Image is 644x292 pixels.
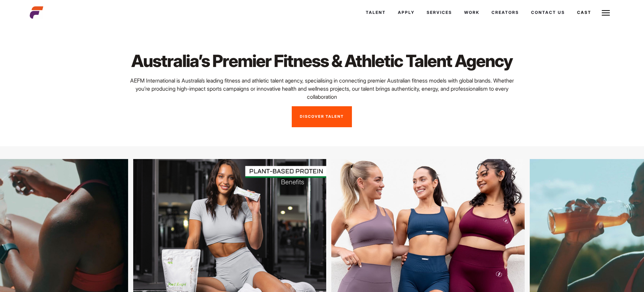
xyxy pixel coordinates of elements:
a: Apply [392,3,421,22]
img: Burger icon [602,9,610,17]
img: cropped-aefm-brand-fav-22-square.png [30,6,43,19]
a: Creators [485,3,525,22]
a: Work [458,3,485,22]
a: Talent [360,3,392,22]
a: Contact Us [525,3,571,22]
a: Cast [571,3,597,22]
h1: Australia’s Premier Fitness & Athletic Talent Agency [128,51,515,71]
p: AEFM International is Australia’s leading fitness and athletic talent agency, specialising in con... [128,76,515,101]
a: Discover Talent [292,106,352,127]
a: Services [421,3,458,22]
